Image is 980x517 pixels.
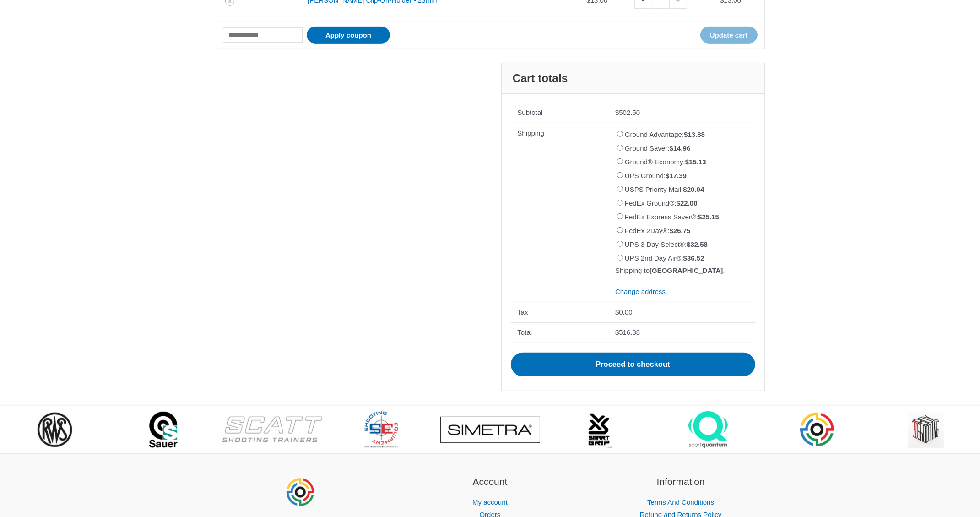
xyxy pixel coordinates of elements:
h2: Information [597,474,765,489]
label: Ground Advantage: [625,131,705,138]
bdi: 25.15 [698,213,719,221]
label: Ground Saver: [625,144,690,152]
label: FedEx 2Day®: [625,227,691,234]
span: $ [615,308,619,316]
span: $ [677,199,680,207]
span: $ [615,109,619,116]
label: UPS 3 Day Select®: [625,240,708,248]
bdi: 36.52 [683,254,704,262]
label: USPS Priority Mail: [625,185,704,193]
label: UPS 2nd Day Air®: [625,254,704,262]
button: Update cart [700,27,758,44]
span: $ [666,172,669,180]
th: Subtotal [511,103,609,123]
bdi: 22.00 [677,199,698,207]
h2: Cart totals [502,63,764,94]
span: $ [615,328,619,336]
label: FedEx Ground®: [625,199,698,207]
label: Ground® Economy: [625,158,706,166]
th: Tax [511,302,609,322]
bdi: 17.39 [666,172,687,180]
bdi: 13.88 [684,131,705,138]
bdi: 20.04 [683,185,704,193]
th: Total [511,322,609,343]
bdi: 26.75 [670,227,691,234]
h2: Account [406,474,574,489]
button: Apply coupon [307,27,390,44]
span: $ [683,185,687,193]
span: $ [685,158,689,166]
label: UPS Ground: [625,172,687,180]
a: Proceed to checkout [511,353,755,376]
span: $ [684,131,688,138]
bdi: 32.58 [687,240,708,248]
a: Change address [615,288,666,295]
bdi: 0.00 [615,308,633,316]
span: $ [698,213,702,221]
bdi: 14.96 [670,144,691,152]
p: Shipping to . [615,266,748,276]
span: $ [683,254,687,262]
strong: [GEOGRAPHIC_DATA] [650,267,723,274]
span: $ [687,240,690,248]
a: Terms And Conditions [647,498,714,506]
label: FedEx Express Saver®: [625,213,719,221]
th: Shipping [511,123,609,302]
bdi: 502.50 [615,109,640,116]
span: $ [670,227,673,234]
bdi: 516.38 [615,328,640,336]
span: $ [670,144,673,152]
bdi: 15.13 [685,158,706,166]
a: My account [472,498,508,506]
